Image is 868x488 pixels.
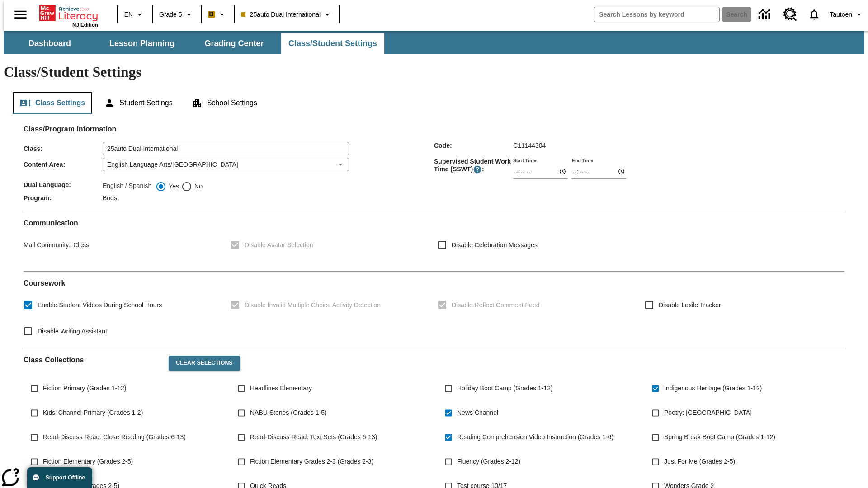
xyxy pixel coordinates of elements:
[250,384,312,393] span: Headlines Elementary
[457,432,613,442] span: Reading Comprehension Video Instruction (Grades 1-6)
[664,457,735,466] span: Just For Me (Grades 2-5)
[27,467,92,488] button: Support Offline
[659,300,721,310] span: Disable Lexile Tracker
[38,300,162,310] span: Enable Student Videos During School Hours
[24,356,161,364] h2: Class Collections
[830,10,852,19] span: Tautoen
[250,408,327,418] span: NABU Stories (Grades 1-5)
[7,1,34,28] button: Open side menu
[24,219,844,264] div: Communication
[39,3,98,28] div: Home
[241,10,321,19] span: 25auto Dual International
[204,6,231,23] button: Boost Class color is peach. Change class color
[664,408,752,418] span: Poetry: [GEOGRAPHIC_DATA]
[802,3,826,26] a: Notifications
[24,125,844,133] h2: Class/Program Information
[97,92,179,114] button: Student Settings
[24,181,103,188] span: Dual Language :
[120,6,149,23] button: Language: EN, Select a language
[452,300,540,310] span: Disable Reflect Comment Feed
[434,158,513,174] span: Supervised Student Work Time (SSWT) :
[103,158,349,171] div: English Language Arts/[GEOGRAPHIC_DATA]
[513,142,546,149] span: C11144304
[192,182,203,191] span: No
[245,240,313,250] span: Disable Avatar Selection
[43,457,133,466] span: Fiction Elementary (Grades 2-5)
[434,142,513,149] span: Code :
[826,6,868,23] button: Profile/Settings
[71,241,89,249] span: Class
[237,6,336,23] button: Class: 25auto Dual International, Select your class
[4,64,864,80] h1: Class/Student Settings
[103,142,349,155] input: Class
[43,384,126,393] span: Fiction Primary (Grades 1-12)
[452,240,538,250] span: Disable Celebration Messages
[245,300,381,310] span: Disable Invalid Multiple Choice Activity Detection
[24,219,844,227] h2: Communication
[473,165,482,174] button: Supervised Student Work Time is the timeframe when students can take LevelSet and when lessons ar...
[38,327,107,336] span: Disable Writing Assistant
[169,356,240,371] button: Clear Selections
[664,384,762,393] span: Indigenous Heritage (Grades 1-12)
[5,33,95,54] button: Dashboard
[97,33,187,54] button: Lesson Planning
[457,457,520,466] span: Fluency (Grades 2-12)
[4,31,864,54] div: SubNavbar
[24,161,103,168] span: Content Area :
[250,457,373,466] span: Fiction Elementary Grades 2-3 (Grades 2-3)
[513,157,536,164] label: Start Time
[166,182,179,191] span: Yes
[4,33,385,54] div: SubNavbar
[753,2,778,27] a: Data Center
[24,241,71,249] span: Mail Community :
[572,157,593,164] label: End Time
[159,10,182,19] span: Grade 5
[124,10,133,19] span: EN
[13,92,92,114] button: Class Settings
[156,6,198,23] button: Grade: Grade 5, Select a grade
[189,33,279,54] button: Grading Center
[43,432,186,442] span: Read-Discuss-Read: Close Reading (Grades 6-13)
[103,194,119,202] span: Boost
[250,432,377,442] span: Read-Discuss-Read: Text Sets (Grades 6-13)
[43,408,143,418] span: Kids' Channel Primary (Grades 1-2)
[24,279,844,341] div: Coursework
[209,9,214,20] span: B
[24,145,103,152] span: Class :
[24,134,844,204] div: Class/Program Information
[24,194,103,202] span: Program :
[184,92,264,114] button: School Settings
[664,432,775,442] span: Spring Break Boot Camp (Grades 1-12)
[778,2,802,27] a: Resource Center, Will open in new tab
[103,181,151,192] label: English / Spanish
[13,92,855,114] div: Class/Student Settings
[457,384,553,393] span: Holiday Boot Camp (Grades 1-12)
[39,4,98,22] a: Home
[457,408,498,418] span: News Channel
[281,33,384,54] button: Class/Student Settings
[24,279,844,287] h2: Course work
[72,22,98,28] span: NJ Edition
[46,474,85,481] span: Support Offline
[594,7,719,22] input: search field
